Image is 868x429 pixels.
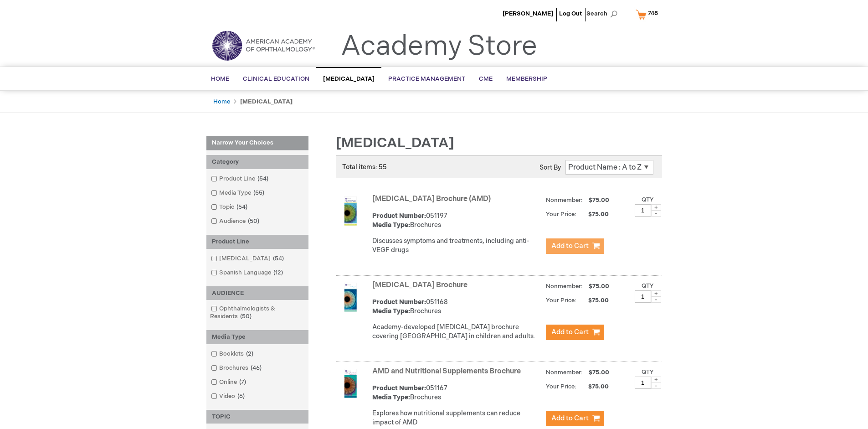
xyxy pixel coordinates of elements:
button: Add to Cart [546,325,604,340]
strong: Nonmember: [546,367,583,378]
strong: Nonmember: [546,195,583,206]
span: 2 [244,350,256,357]
span: Clinical Education [243,75,309,83]
input: Qty [635,204,651,217]
a: Brochures46 [209,364,265,372]
label: Qty [642,196,654,203]
div: 051197 Brochures [372,212,541,230]
a: Home [213,98,230,105]
span: CME [479,75,493,83]
strong: Your Price: [546,383,576,390]
strong: Media Type: [372,393,410,401]
span: 54 [271,255,286,262]
input: Qty [635,290,651,303]
a: Audience50 [209,217,263,226]
a: Spanish Language12 [209,269,287,277]
strong: Product Number: [372,212,426,220]
strong: [MEDICAL_DATA] [240,98,293,105]
label: Sort By [539,164,561,171]
button: Add to Cart [546,411,604,426]
strong: Your Price: [546,211,576,218]
span: 748 [648,10,658,17]
div: 051168 Brochures [372,298,541,316]
span: [MEDICAL_DATA] [336,135,454,151]
span: $75.00 [578,297,610,304]
div: TOPIC [206,410,308,424]
a: [PERSON_NAME] [503,10,553,17]
p: Discusses symptoms and treatments, including anti-VEGF drugs [372,237,541,255]
span: 6 [235,393,247,400]
a: Academy Store [341,30,537,63]
img: Amblyopia Brochure [336,283,365,312]
span: $75.00 [587,196,611,204]
a: 748 [634,6,664,22]
a: AMD and Nutritional Supplements Brochure [372,367,521,376]
a: Ophthalmologists & Residents50 [209,305,306,321]
a: Online7 [209,378,250,387]
a: Topic54 [209,203,251,212]
p: Academy-developed [MEDICAL_DATA] brochure covering [GEOGRAPHIC_DATA] in children and adults. [372,323,541,341]
span: 55 [251,189,267,196]
span: $75.00 [578,383,610,390]
div: AUDIENCE [206,286,308,300]
div: Product Line [206,235,308,249]
div: 051167 Brochures [372,384,541,402]
a: Media Type55 [209,189,268,197]
span: 50 [238,313,254,320]
label: Qty [642,368,654,376]
div: Category [206,155,308,169]
button: Add to Cart [546,238,604,254]
strong: Nonmember: [546,281,583,292]
a: Video6 [209,392,248,401]
span: 54 [234,203,250,211]
span: Add to Cart [551,414,589,423]
strong: Product Number: [372,384,426,392]
strong: Media Type: [372,221,410,229]
a: [MEDICAL_DATA]54 [209,254,288,263]
span: $75.00 [587,369,611,376]
img: Age-Related Macular Degeneration Brochure (AMD) [336,196,365,226]
span: [MEDICAL_DATA] [323,75,375,83]
img: AMD and Nutritional Supplements Brochure [336,369,365,398]
span: $75.00 [587,283,611,290]
a: Product Line54 [209,175,272,183]
span: 46 [248,364,264,372]
span: 12 [271,269,285,276]
a: [MEDICAL_DATA] Brochure (AMD) [372,195,491,203]
span: Add to Cart [551,328,589,336]
span: Membership [506,75,547,83]
a: [MEDICAL_DATA] Brochure [372,281,467,289]
a: Log Out [559,10,582,17]
span: Home [211,75,229,83]
div: Media Type [206,330,308,344]
strong: Narrow Your Choices [206,136,308,150]
span: Practice Management [388,75,465,83]
span: Total items: 55 [342,163,387,171]
strong: Your Price: [546,297,576,304]
p: Explores how nutritional supplements can reduce impact of AMD [372,409,541,427]
strong: Media Type: [372,307,410,315]
strong: Product Number: [372,298,426,306]
span: $75.00 [578,211,610,218]
span: 7 [237,378,248,386]
span: Search [586,5,621,23]
span: Add to Cart [551,242,589,250]
span: 54 [255,175,271,182]
input: Qty [635,377,651,389]
label: Qty [642,282,654,289]
a: Booklets2 [209,350,257,358]
span: 50 [246,217,262,225]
